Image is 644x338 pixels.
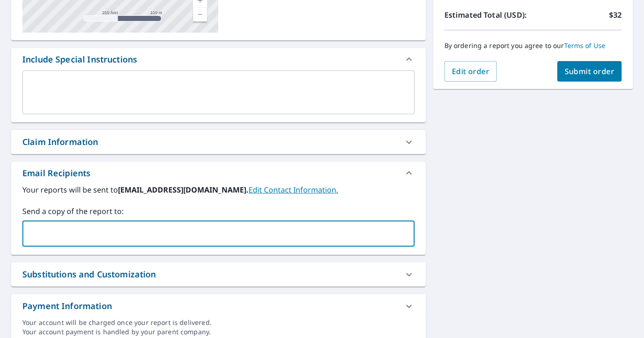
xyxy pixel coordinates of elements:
[609,9,622,21] p: $32
[557,61,622,82] button: Submit order
[249,185,338,195] a: EditContactInfo
[564,41,606,50] a: Terms of Use
[22,327,415,337] div: Your account payment is handled by your parent company.
[11,162,426,184] div: Email Recipients
[452,66,490,76] span: Edit order
[22,206,415,217] label: Send a copy of the report to:
[11,48,426,70] div: Include Special Instructions
[565,66,615,76] span: Submit order
[11,262,426,286] div: Substitutions and Customization
[22,184,415,195] label: Your reports will be sent to
[118,185,249,195] b: [EMAIL_ADDRESS][DOMAIN_NAME].
[22,268,156,281] div: Substitutions and Customization
[22,300,112,312] div: Payment Information
[22,136,98,148] div: Claim Information
[193,7,207,21] a: Current Level 17, Zoom Out
[444,41,622,50] p: By ordering a report you agree to our
[11,130,426,154] div: Claim Information
[22,53,137,66] div: Include Special Instructions
[444,9,533,21] p: Estimated Total (USD):
[11,294,426,318] div: Payment Information
[22,167,90,179] div: Email Recipients
[444,61,497,82] button: Edit order
[22,318,415,327] div: Your account will be charged once your report is delivered.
